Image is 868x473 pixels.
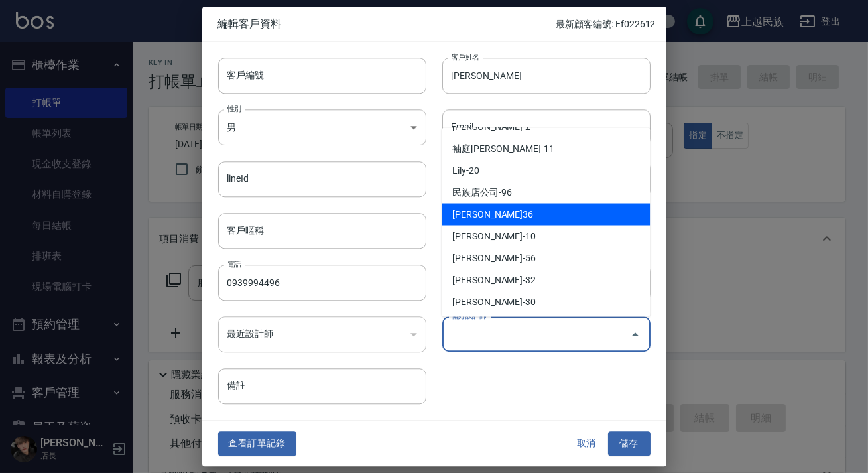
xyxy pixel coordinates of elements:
[556,17,655,31] p: 最新顧客編號: Ef022612
[227,103,241,113] label: 性別
[218,109,426,145] div: 男
[566,432,608,456] button: 取消
[452,52,479,62] label: 客戶姓名
[442,137,650,159] li: 袖庭[PERSON_NAME]-11
[442,269,650,291] li: [PERSON_NAME]-32
[442,247,650,269] li: [PERSON_NAME]-56
[218,17,556,31] span: 編輯客戶資料
[608,432,651,456] button: 儲存
[442,225,650,247] li: [PERSON_NAME]-10
[625,324,646,345] button: Close
[442,181,650,203] li: 民族店公司-96
[442,291,650,312] li: [PERSON_NAME]-30
[442,203,650,225] li: [PERSON_NAME]36
[227,259,241,269] label: 電話
[218,432,296,456] button: 查看訂單記錄
[442,159,650,181] li: Lily-20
